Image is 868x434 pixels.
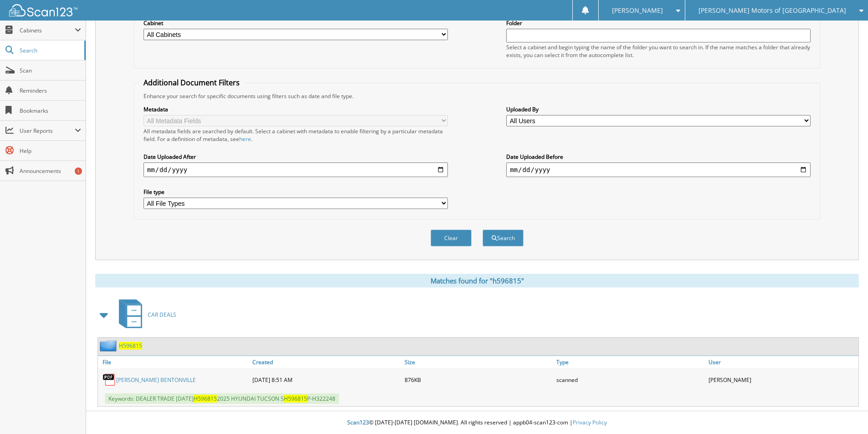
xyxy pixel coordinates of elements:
[103,373,116,387] img: PDF.png
[706,356,858,368] a: User
[95,274,859,288] div: Matches found for "h596815"
[250,356,402,368] a: Created
[431,230,472,246] button: Clear
[148,311,176,319] span: CAR DEALS
[20,107,81,115] span: Bookmarks
[506,153,811,161] label: Date Uploaded Before
[20,167,81,175] span: Announcements
[100,340,119,351] img: folder2.png
[506,105,811,113] label: Uploaded By
[506,162,811,177] input: end
[506,19,811,27] label: Folder
[144,19,448,27] label: Cabinet
[506,43,811,59] div: Select a cabinet and begin typing the name of the folder you want to search in. If the name match...
[554,371,706,389] div: scanned
[144,105,448,113] label: Metadata
[105,393,339,404] span: Keywords: DEALER TRADE [DATE] 2025 HYUNDAI TUCSON S P-H322248
[98,356,250,368] a: File
[706,371,858,389] div: [PERSON_NAME]
[144,162,448,177] input: start
[554,356,706,368] a: Type
[20,26,75,34] span: Cabinets
[347,418,369,426] span: Scan123
[250,371,402,389] div: [DATE] 8:51 AM
[9,4,77,16] img: scan123-logo-white.svg
[75,167,82,175] div: 1
[86,412,868,434] div: © [DATE]-[DATE] [DOMAIN_NAME]. All rights reserved | appb04-scan123-com |
[194,395,217,403] span: H596815
[144,153,448,161] label: Date Uploaded After
[483,230,524,246] button: Search
[20,127,75,135] span: User Reports
[144,127,448,143] div: All metadata fields are searched by default. Select a cabinet with metadata to enable filtering b...
[113,297,176,333] a: CAR DEALS
[612,8,663,13] span: [PERSON_NAME]
[20,67,81,74] span: Scan
[20,87,81,94] span: Reminders
[144,188,448,196] label: File type
[20,47,80,54] span: Search
[402,371,555,389] div: 876KB
[139,78,244,88] legend: Additional Document Filters
[402,356,555,368] a: Size
[20,147,81,155] span: Help
[573,418,607,426] a: Privacy Policy
[284,395,307,403] span: H596815
[699,8,846,13] span: [PERSON_NAME] Motors of [GEOGRAPHIC_DATA]
[139,92,815,100] div: Enhance your search for specific documents using filters such as date and file type.
[116,376,196,384] a: [PERSON_NAME] BENTONVILLE
[239,135,251,143] a: here
[119,342,142,350] a: H596815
